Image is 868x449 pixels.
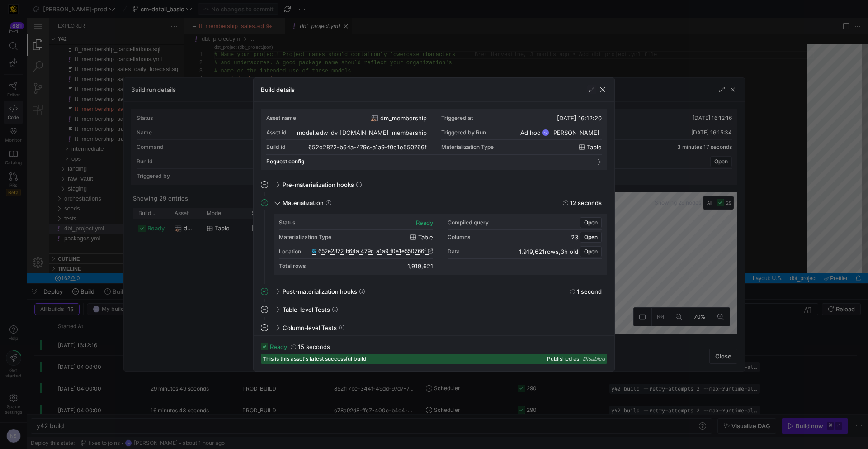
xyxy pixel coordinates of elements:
span: ft_membership_sales.sql [48,87,113,94]
div: ft_membership_cancellations.yml [22,36,157,46]
span: : [223,188,226,195]
div: YAML [703,255,722,265]
span: : [233,139,236,146]
span: 3h old [561,248,578,255]
div: 13 [165,130,175,139]
h3: Build details [261,86,295,93]
div: ft_membership_sales_daily_forecast.sql [22,46,157,56]
div: 7 [165,81,175,90]
span: ] [249,156,252,162]
span: table [418,234,433,241]
a: Errors: 162 [25,255,55,265]
div: Folders Section [22,16,157,26]
div: 5 [165,65,175,73]
span: profile [187,91,210,97]
span: on't need to change these! [350,123,434,129]
div: /models/raw_vault [41,156,157,166]
div: Build id [266,144,286,150]
span: model-paths [187,131,223,138]
span: ops [44,137,54,144]
span: [DATE] 16:12:20 [557,115,602,122]
a: Layout: U.S. [723,255,758,265]
div: 11 [165,114,175,122]
span: only lowercase characters [347,33,428,40]
span: 'seeds' [226,156,249,162]
a: dbt_project (dbt_project.json) [187,27,246,32]
span: models in the example/ directory [350,253,454,260]
span: 'sources' [259,131,288,138]
div: /orchestrations [37,176,157,186]
div: 22 [165,204,175,212]
span: ok for different types of files. [350,107,454,113]
span: Materialization [283,199,324,206]
div: , [519,248,578,255]
button: Ad hocCM[PERSON_NAME] [518,128,602,138]
span: 1,919,621 rows [519,248,559,255]
a: Editor Language Status: Formatting, There are multiple formatters for 'YAML' files. One of them s... [693,255,703,265]
span: # This setting configures which "profile" dbt uses [187,82,350,89]
span: : [220,156,223,162]
div: ft_membership_sales_weekly_forecast.yml [22,76,157,86]
span: name [187,58,200,64]
div: Errors: 162 [24,255,56,265]
span: : [233,172,236,178]
span: Pre-materialization hooks [283,181,354,188]
span: Ad hoc [520,129,540,136]
span: , [288,131,291,138]
div: /models/edw/facts/ft_membership_cancellations.yml [38,36,157,46]
span: orchestrations [37,177,74,184]
div: CM [542,129,549,136]
li: Close (⌘W) [247,4,256,13]
span: test-paths [187,148,220,154]
a: dbt_project, Select JSON Schema [760,255,792,265]
span: landing [41,147,60,154]
div: /models/edw/facts/ft_membership_transaction.yml [38,116,157,126]
span: : [223,131,226,138]
div: tests [22,196,157,205]
span: ft_membership_transaction.yml [48,117,130,124]
span: ready [270,343,287,350]
y42-duration: 1 second [577,288,602,295]
div: Timeline Section [22,245,157,255]
span: # The `model-paths` config, for example, states th [187,115,350,121]
div: Files Explorer [22,26,157,235]
button: Open [580,246,602,257]
div: 17 [165,163,175,171]
span: [URL][DOMAIN_NAME] [255,237,314,244]
div: staging [22,166,157,176]
span: ] [272,139,275,146]
div: Columns [448,234,470,240]
div: Spaces: 2 [625,255,656,265]
span: Materialization Type [441,144,494,150]
span: Disabled [583,355,605,362]
div: orchestrations [22,176,157,186]
div: 25 [165,228,175,236]
div: ready [416,219,433,226]
div: Total rows [279,263,306,269]
span: packages.yml [37,217,73,224]
span: 'dbt_packages' [190,213,236,219]
y42-duration: 15 seconds [298,343,330,350]
div: ft_membership_transaction.yml [22,116,157,126]
div: 27 [165,244,175,253]
div: intermediate [22,126,157,136]
div: 16 [165,155,175,163]
span: 'exposures' [291,131,327,138]
mat-expansion-panel-header: Column-level Tests [261,320,607,335]
div: /models/edw/ops [44,136,157,146]
span: 'snapshots' [239,172,275,178]
span: snapshot-paths [187,172,233,178]
span: Open [584,234,598,240]
div: Location [279,248,301,255]
button: Open [580,232,602,243]
div: 19 [165,179,175,187]
span: # found in the "models/" directory. You probably w [187,123,350,129]
div: 6 [165,73,175,81]
span: for this project. [350,82,405,89]
span: staging [41,167,60,174]
span: # directory which will store compiled SQL files [255,188,408,195]
a: Ln 1, Col 1 [593,255,623,265]
a: Split Editor Right (⌘\) [⌥] Split Editor Down [814,3,824,13]
div: /models/landing [41,146,157,156]
div: 26 [165,236,175,244]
